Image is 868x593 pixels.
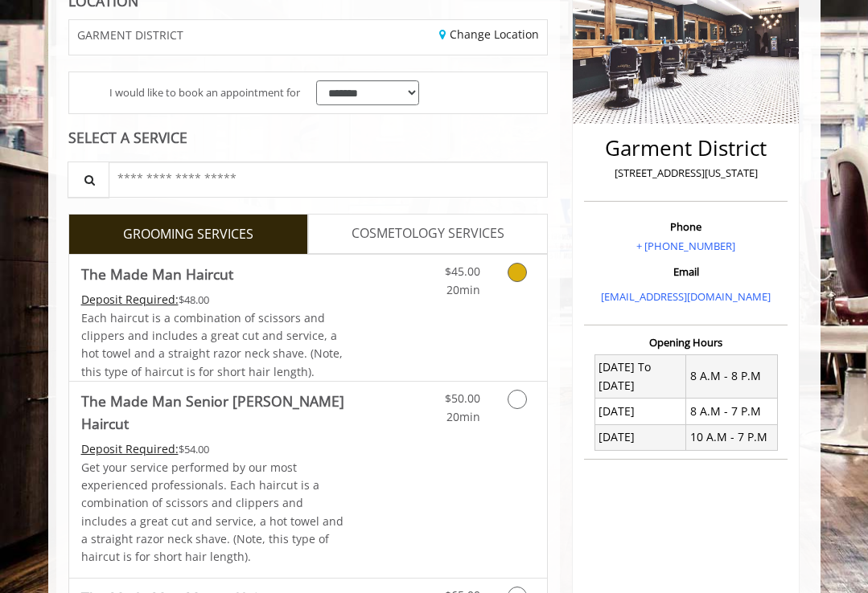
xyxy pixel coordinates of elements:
[686,354,777,399] td: 8 A.M - 8 P.M
[81,310,343,379] span: Each haircut is a combination of scissors and clippers and includes a great cut and service, a ho...
[445,264,480,279] span: $45.00
[445,391,480,406] span: $50.00
[446,282,480,297] span: 20min
[601,289,771,304] a: [EMAIL_ADDRESS][DOMAIN_NAME]
[109,84,300,101] span: I would like to book an appointment for
[584,337,788,348] h3: Opening Hours
[68,162,109,198] button: Service Search
[81,291,348,309] div: $48.00
[439,27,539,42] a: Change Location
[81,440,348,458] div: $54.00
[68,130,549,145] div: SELECT A SERVICE
[594,424,685,450] td: [DATE]
[81,390,348,435] b: The Made Man Senior [PERSON_NAME] Haircut
[594,354,685,399] td: [DATE] To [DATE]
[588,165,784,182] p: [STREET_ADDRESS][US_STATE]
[77,29,183,41] span: GARMENT DISTRICT
[81,441,179,456] span: This service needs some Advance to be paid before we block your appointment
[636,239,735,253] a: + [PHONE_NUMBER]
[588,221,784,232] h3: Phone
[686,424,777,450] td: 10 A.M - 7 P.M
[352,223,504,244] span: COSMETOLOGY SERVICES
[446,409,480,424] span: 20min
[588,137,784,160] h2: Garment District
[81,263,233,285] b: The Made Man Haircut
[123,224,253,245] span: GROOMING SERVICES
[686,399,777,424] td: 8 A.M - 7 P.M
[81,459,348,566] p: Get your service performed by our most experienced professionals. Each haircut is a combination o...
[81,292,179,307] span: This service needs some Advance to be paid before we block your appointment
[588,266,784,277] h3: Email
[594,399,685,424] td: [DATE]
